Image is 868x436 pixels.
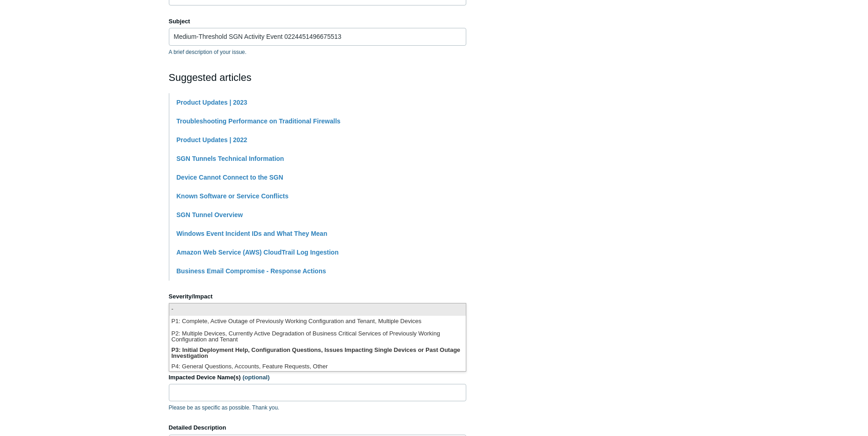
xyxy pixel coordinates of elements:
[169,48,466,56] p: A brief description of your issue.
[169,423,466,432] label: Detailed Description
[169,328,466,345] li: P2: Multiple Devices, Currently Active Degradation of Business Critical Services of Previously Wo...
[243,374,270,381] span: (optional)
[169,70,466,85] h2: Suggested articles
[177,267,326,275] a: Business Email Compromise - Response Actions
[169,17,466,26] label: Subject
[177,249,339,256] a: Amazon Web Service (AWS) CloudTrail Log Ingestion
[177,211,243,218] a: SGN Tunnel Overview
[177,192,289,200] a: Known Software or Service Conflicts
[177,136,248,144] a: Product Updates | 2022
[177,99,248,106] a: Product Updates | 2023
[177,155,284,162] a: SGN Tunnels Technical Information
[169,292,466,301] label: Severity/Impact
[169,345,466,361] li: P3: Initial Deployment Help, Configuration Questions, Issues Impacting Single Devices or Past Out...
[169,404,466,412] p: Please be as specific as possible. Thank you.
[169,361,466,373] li: P4: General Questions, Accounts, Feature Requests, Other
[177,230,328,237] a: Windows Event Incident IDs and What They Mean
[169,316,466,328] li: P1: Complete, Active Outage of Previously Working Configuration and Tenant, Multiple Devices
[169,373,466,382] label: Impacted Device Name(s)
[177,174,283,181] a: Device Cannot Connect to the SGN
[169,303,466,316] li: -
[177,117,341,125] a: Troubleshooting Performance on Traditional Firewalls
